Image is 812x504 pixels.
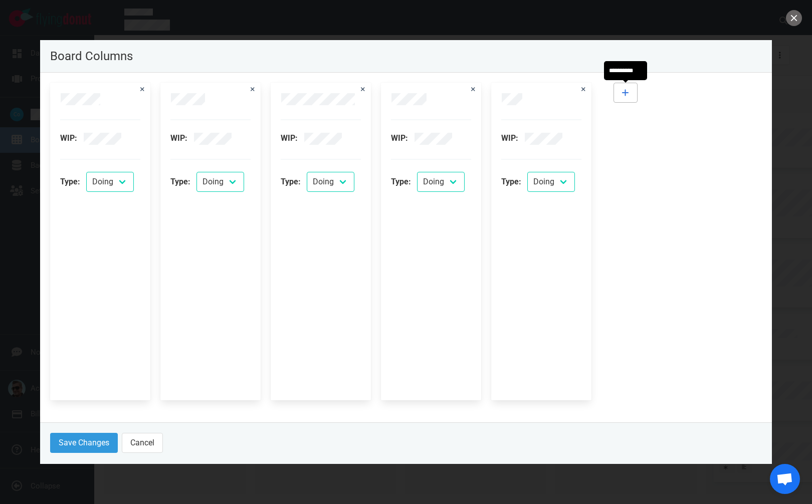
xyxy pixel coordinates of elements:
[170,176,190,188] label: Type:
[50,433,118,453] button: Save Changes
[501,176,521,188] label: Type:
[60,176,80,188] label: Type:
[501,132,518,144] label: WIP:
[391,176,411,188] label: Type:
[391,132,408,144] label: WIP:
[770,464,800,494] div: Open de chat
[786,10,802,26] button: close
[50,50,762,62] p: Board Columns
[281,176,301,188] label: Type:
[281,132,298,144] label: WIP:
[60,132,77,144] label: WIP:
[170,132,187,144] label: WIP:
[122,433,163,453] button: Cancel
